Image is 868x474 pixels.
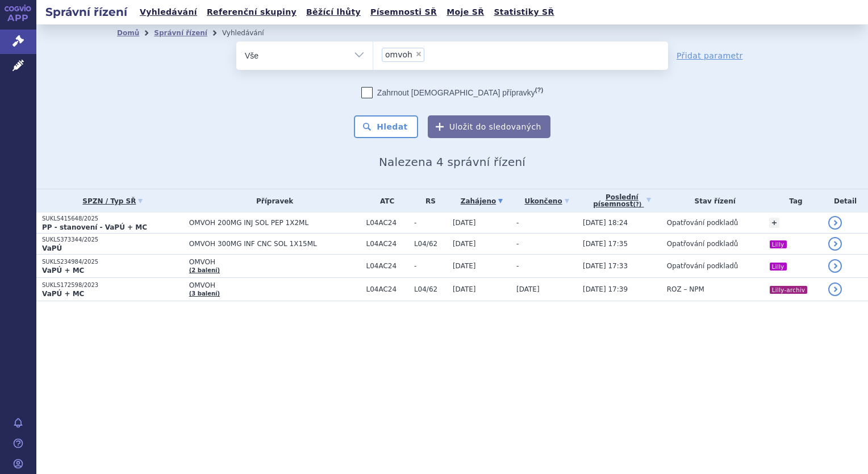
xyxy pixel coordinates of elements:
[366,262,408,270] span: L04AC24
[408,189,447,213] th: RS
[366,219,408,227] span: L04AC24
[583,262,628,270] span: [DATE] 17:33
[361,189,408,213] th: ATC
[367,5,440,20] a: Písemnosti SŘ
[415,51,422,57] span: ×
[42,223,147,231] strong: PP - stanovení - VaPÚ + MC
[136,5,201,20] a: Vyhledávání
[189,290,220,297] a: (3 balení)
[453,219,476,227] span: [DATE]
[583,189,661,213] a: Poslednípísemnost(?)
[828,216,842,230] a: detail
[42,267,84,275] strong: VaPÚ + MC
[189,267,220,273] a: (2 balení)
[189,219,361,227] span: OMVOH 200MG INJ SOL PEP 1X2ML
[379,155,525,169] span: Nalezena 4 správní řízení
[361,87,543,98] label: Zahrnout [DEMOGRAPHIC_DATA] přípravky
[516,262,519,270] span: -
[661,189,763,213] th: Stav řízení
[42,258,183,266] p: SUKLS234984/2025
[667,219,738,227] span: Opatřování podkladů
[453,193,511,209] a: Zahájeno
[428,47,434,61] input: omvoh
[414,285,447,293] span: L04/62
[36,4,136,20] h2: Správní řízení
[414,219,447,227] span: -
[453,262,476,270] span: [DATE]
[516,219,519,227] span: -
[183,189,361,213] th: Přípravek
[516,193,577,209] a: Ukončeno
[667,262,738,270] span: Opatřování podkladů
[828,282,842,296] a: detail
[42,193,183,209] a: SPZN / Typ SŘ
[42,236,183,244] p: SUKLS373344/2025
[583,240,628,248] span: [DATE] 17:35
[42,290,84,298] strong: VaPÚ + MC
[535,86,543,94] abbr: (?)
[366,285,408,293] span: L04AC24
[443,5,487,20] a: Moje SŘ
[222,24,279,41] li: Vyhledávání
[154,29,207,37] a: Správní řízení
[763,189,823,213] th: Tag
[189,258,361,266] span: OMVOH
[516,285,540,293] span: [DATE]
[117,29,139,37] a: Domů
[667,240,738,248] span: Opatřování podkladů
[203,5,300,20] a: Referenční skupiny
[189,240,361,248] span: OMVOH 300MG INF CNC SOL 1X15ML
[189,281,361,289] span: OMVOH
[428,115,550,138] button: Uložit do sledovaných
[414,240,447,248] span: L04/62
[769,218,779,228] a: +
[42,244,62,252] strong: VaPÚ
[823,189,868,213] th: Detail
[414,262,447,270] span: -
[453,285,476,293] span: [DATE]
[303,5,364,20] a: Běžící lhůty
[42,281,183,289] p: SUKLS172598/2023
[583,285,628,293] span: [DATE] 17:39
[453,240,476,248] span: [DATE]
[366,240,408,248] span: L04AC24
[516,240,519,248] span: -
[583,219,628,227] span: [DATE] 18:24
[667,285,704,293] span: ROZ – NPM
[354,115,418,138] button: Hledat
[828,259,842,273] a: detail
[490,5,557,20] a: Statistiky SŘ
[385,51,412,59] span: omvoh
[677,50,743,61] a: Přidat parametr
[770,286,808,294] i: Lilly-archiv
[828,237,842,251] a: detail
[42,215,183,223] p: SUKLS415648/2025
[633,201,641,208] abbr: (?)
